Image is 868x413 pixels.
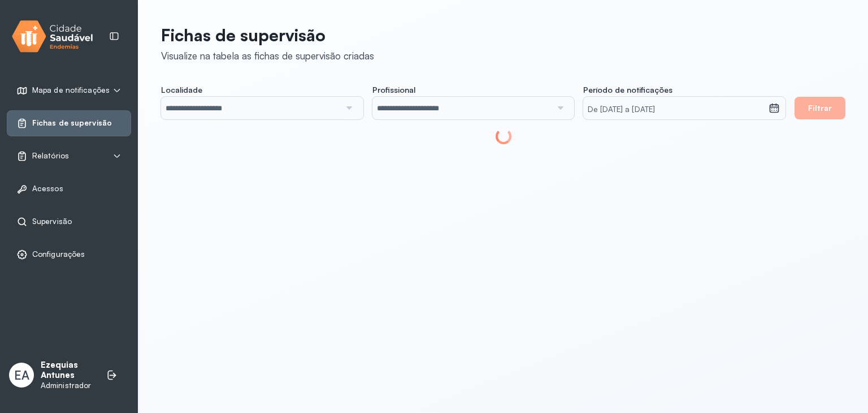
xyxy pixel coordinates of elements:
[161,25,374,45] p: Fichas de supervisão
[161,85,202,95] span: Localidade
[16,249,121,260] a: Configurações
[41,381,95,390] p: Administrador
[12,18,93,55] img: logo.svg
[16,118,121,129] a: Fichas de supervisão
[32,184,63,193] span: Acessos
[372,85,415,95] span: Profissional
[161,50,374,62] div: Visualize na tabela as fichas de supervisão criadas
[16,183,121,195] a: Acessos
[32,249,85,259] span: Configurações
[795,97,845,119] button: Filtrar
[32,118,112,128] span: Fichas de supervisão
[588,104,763,115] small: De [DATE] a [DATE]
[32,85,110,95] span: Mapa de notificações
[583,85,672,95] span: Período de notificações
[41,360,95,381] p: Ezequias Antunes
[14,368,29,382] span: EA
[32,151,69,161] span: Relatórios
[32,217,72,226] span: Supervisão
[16,216,121,227] a: Supervisão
